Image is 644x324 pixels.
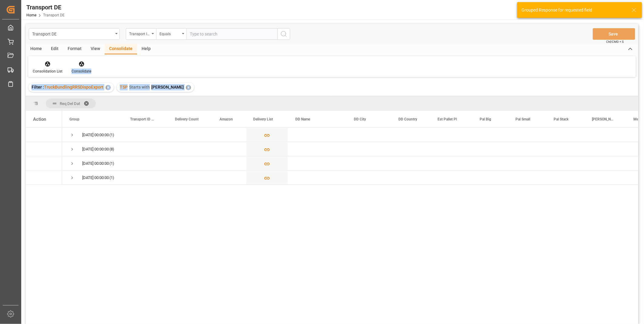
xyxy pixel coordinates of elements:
[515,117,530,121] span: Pal Small
[554,117,569,121] span: Pal Stack
[120,85,128,89] span: TSP
[46,44,63,54] div: Edit
[126,28,156,40] button: open menu
[26,44,46,54] div: Home
[82,171,109,185] div: [DATE] 00:00:00
[186,85,191,90] div: ✕
[26,3,65,12] div: Transport DE
[82,128,109,142] div: [DATE] 00:00:00
[69,117,79,121] span: Group
[44,85,103,89] span: TruckBundlingRRSDispoExport
[26,142,62,156] div: Press SPACE to select this row.
[159,30,180,37] div: Equals
[105,44,137,54] div: Consolidate
[130,117,155,121] span: Transport ID Logward
[480,117,491,121] span: Pal Big
[72,69,91,74] div: Consolidate
[151,85,184,89] span: [PERSON_NAME]
[109,142,114,156] span: (8)
[26,13,36,17] a: Home
[63,44,86,54] div: Format
[354,117,366,121] span: DD City
[175,117,199,121] span: Delivery Count
[32,85,44,89] span: Filter :
[33,69,62,74] div: Consolidation List
[277,28,290,40] button: search button
[186,28,277,40] input: Type to search
[156,28,186,40] button: open menu
[109,171,114,185] span: (1)
[137,44,155,54] div: Help
[398,117,417,121] span: DD Country
[606,39,624,44] span: Ctrl/CMD + S
[592,117,613,121] span: [PERSON_NAME]
[29,28,120,40] button: open menu
[26,128,62,142] div: Press SPACE to select this row.
[82,157,109,170] div: [DATE] 00:00:00
[220,117,233,121] span: Amazon
[593,28,635,40] button: Save
[522,7,626,13] div: Grouped Response for requested field
[129,30,150,37] div: Transport ID Logward
[82,142,109,156] div: [DATE] 00:00:00
[129,85,150,89] span: Starts with
[26,170,62,185] div: Press SPACE to select this row.
[109,128,114,142] span: (1)
[438,117,457,121] span: Est Pallet Pl
[26,156,62,170] div: Press SPACE to select this row.
[32,30,113,37] div: Transport DE
[33,116,46,122] div: Action
[109,157,114,170] span: (1)
[86,44,105,54] div: View
[106,85,111,90] div: ✕
[295,117,310,121] span: DD Name
[60,101,80,106] span: Req Del Dat
[253,117,273,121] span: Delivery List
